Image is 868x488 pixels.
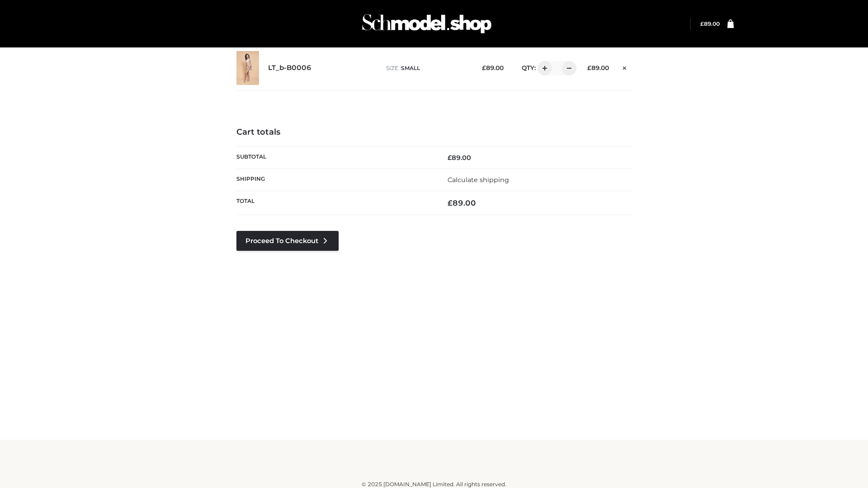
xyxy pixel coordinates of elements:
bdi: 89.00 [587,64,609,71]
span: £ [448,154,452,162]
a: Remove this item [618,61,632,73]
th: Subtotal [236,146,434,169]
span: £ [482,64,486,71]
a: Calculate shipping [448,176,509,184]
th: Shipping [236,169,434,191]
a: £89.00 [700,20,720,27]
bdi: 89.00 [448,198,476,207]
a: LT_b-B0006 [268,64,311,72]
h4: Cart totals [236,127,632,137]
span: £ [587,64,591,71]
span: SMALL [401,65,420,71]
th: Total [236,191,434,215]
img: Schmodel Admin 964 [359,6,495,42]
span: £ [700,20,704,27]
bdi: 89.00 [700,20,720,27]
div: QTY: [513,61,573,75]
span: £ [448,198,453,207]
p: size : [386,64,468,72]
a: Proceed to Checkout [236,231,339,251]
bdi: 89.00 [448,154,471,162]
bdi: 89.00 [482,64,504,71]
